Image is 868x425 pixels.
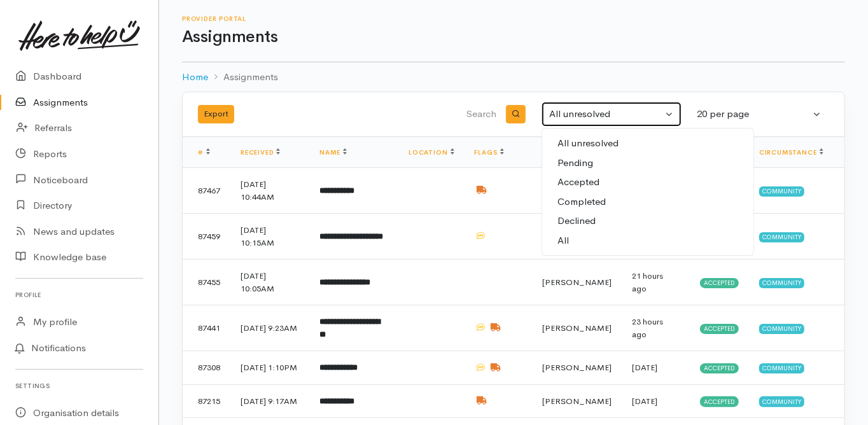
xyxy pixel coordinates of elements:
[230,168,310,214] td: [DATE] 10:44AM
[208,70,278,85] li: Assignments
[183,351,230,385] td: 87308
[183,305,230,351] td: 87441
[700,396,739,407] span: Accepted
[198,105,234,123] button: Export
[700,363,739,373] span: Accepted
[700,278,739,288] span: Accepted
[230,260,310,305] td: [DATE] 10:05AM
[759,186,804,197] span: Community
[183,168,230,214] td: 87467
[543,396,612,407] span: [PERSON_NAME]
[183,214,230,260] td: 87459
[697,107,810,122] div: 20 per page
[543,323,612,333] span: [PERSON_NAME]
[230,305,310,351] td: [DATE] 9:23AM
[557,195,606,209] span: Completed
[183,384,230,418] td: 87215
[759,148,823,157] a: Circumstance
[198,148,210,157] a: #
[475,148,504,157] a: Flags
[557,233,569,248] span: All
[182,28,845,46] h1: Assignments
[543,277,612,288] span: [PERSON_NAME]
[633,396,658,407] time: [DATE]
[320,148,347,157] a: Name
[230,214,310,260] td: [DATE] 10:15AM
[700,324,739,334] span: Accepted
[619,138,738,149] small: Pending, in progress or on hold
[241,148,280,157] a: Received
[230,384,310,418] td: [DATE] 9:17AM
[370,99,499,130] input: Search
[557,214,596,228] span: Declined
[230,351,310,385] td: [DATE] 1:10PM
[759,278,804,288] span: Community
[542,102,682,127] button: All unresolved
[557,156,593,171] span: Pending
[759,232,804,242] span: Community
[759,324,804,334] span: Community
[182,15,845,22] h6: Provider Portal
[557,175,599,190] span: Accepted
[759,396,804,407] span: Community
[689,102,829,127] button: 20 per page
[549,107,662,122] div: All unresolved
[182,62,845,92] nav: breadcrumb
[15,286,143,303] h6: Profile
[633,270,664,294] time: 21 hours ago
[633,316,664,340] time: 23 hours ago
[633,362,658,373] time: [DATE]
[409,148,454,157] a: Location
[15,377,143,394] h6: Settings
[183,260,230,305] td: 87455
[543,362,612,373] span: [PERSON_NAME]
[557,136,738,151] span: All unresolved
[182,70,208,85] a: Home
[759,363,804,373] span: Community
